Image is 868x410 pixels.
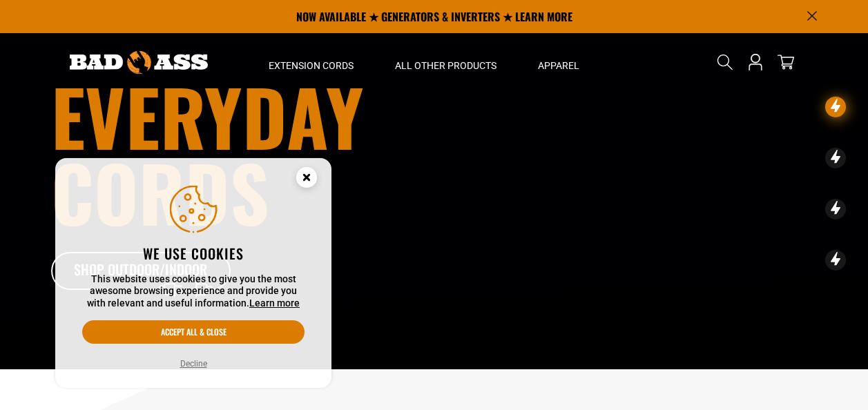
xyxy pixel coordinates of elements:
h1: Everyday cords [51,78,511,230]
summary: Extension Cords [248,33,374,91]
span: All Other Products [395,59,496,72]
a: Learn more [249,297,300,309]
h2: We use cookies [82,244,305,262]
button: Accept all & close [82,320,305,344]
span: Extension Cords [269,59,354,72]
summary: All Other Products [374,33,517,91]
button: Decline [176,357,211,371]
img: Bad Ass Extension Cords [70,51,208,74]
aside: Cookie Consent [55,158,331,389]
p: This website uses cookies to give you the most awesome browsing experience and provide you with r... [82,273,305,310]
span: Apparel [538,59,579,72]
summary: Search [714,51,736,73]
summary: Apparel [517,33,600,91]
a: Shop Outdoor/Indoor [51,252,231,291]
